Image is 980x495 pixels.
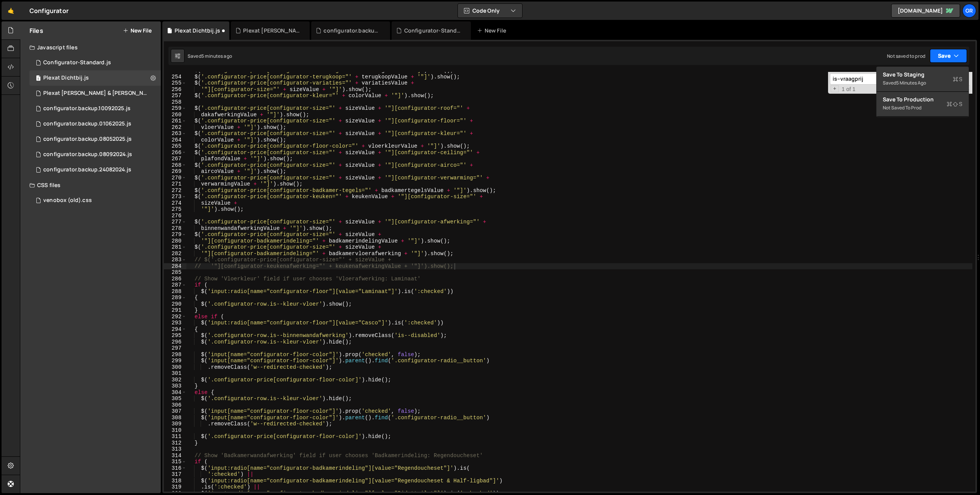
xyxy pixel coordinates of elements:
div: 293 [164,320,186,326]
div: 302 [164,377,186,383]
div: 5 minutes ago [201,53,232,59]
div: 291 [164,307,186,314]
div: 261 [164,118,186,124]
a: [DOMAIN_NAME] [891,4,960,18]
div: 317 [164,471,186,478]
div: 6838/46305.js [29,101,161,116]
div: 6838/44032.js [29,86,163,101]
div: Not saved to prod [883,103,962,112]
div: 295 [164,332,186,339]
div: configurator.backup.10092025.js [43,105,131,112]
span: 1 [36,76,41,82]
div: venobox (old).css [43,197,92,204]
div: 260 [164,112,186,118]
div: Saved [883,78,962,88]
input: Search for [830,73,926,85]
div: Save to Staging [883,71,962,78]
div: 318 [164,478,186,484]
div: 266 [164,150,186,156]
div: 292 [164,314,186,320]
div: 276 [164,213,186,219]
div: 254 [164,74,186,80]
div: 277 [164,219,186,225]
div: 273 [164,194,186,200]
div: 263 [164,130,186,137]
button: Save [930,49,967,63]
div: 6838/40544.css [29,193,161,208]
div: 283 [164,257,186,263]
div: 270 [164,175,186,181]
h2: Files [29,26,43,35]
div: 286 [164,276,186,282]
a: 🤙 [2,2,20,20]
div: 271 [164,181,186,187]
div: configurator.backup.10092025.js [323,27,381,34]
button: New File [123,28,152,34]
div: 311 [164,433,186,440]
div: 313 [164,446,186,453]
div: 314 [164,453,186,459]
div: 255 [164,80,186,86]
div: Plexat [PERSON_NAME] & [PERSON_NAME].js [243,27,301,34]
div: 6838/20077.js [29,162,161,177]
div: 307 [164,408,186,415]
div: 279 [164,231,186,238]
div: Saved [188,53,232,59]
div: configurator.backup.01062025.js [43,120,131,127]
div: 299 [164,358,186,364]
div: 5 minutes ago [896,80,926,86]
div: 274 [164,200,186,207]
div: 290 [164,301,186,308]
span: S [947,100,962,108]
div: 265 [164,143,186,150]
div: 256 [164,86,186,93]
div: 6838/20949.js [29,147,161,162]
a: Gr [962,4,976,18]
div: 288 [164,288,186,295]
div: Configurator-Standard.js [404,27,462,34]
div: 304 [164,389,186,396]
div: 287 [164,282,186,288]
div: 284 [164,263,186,270]
span: S [953,75,962,83]
div: Save to Production [883,96,962,103]
button: Save to StagingS Saved5 minutes ago [877,67,969,92]
div: 298 [164,352,186,358]
div: 272 [164,187,186,194]
div: 281 [164,244,186,251]
div: 315 [164,459,186,465]
div: 282 [164,251,186,257]
div: 6838/38770.js [29,132,161,147]
div: 6838/13206.js [29,55,161,70]
div: Configurator-Standard.js [43,59,111,66]
div: 310 [164,427,186,434]
div: configurator.backup.08052025.js [43,136,132,143]
div: 257 [164,93,186,99]
div: 264 [164,137,186,143]
div: 306 [164,402,186,409]
div: 259 [164,105,186,112]
div: 305 [164,396,186,402]
div: 280 [164,238,186,244]
div: 267 [164,156,186,162]
div: 303 [164,383,186,389]
div: Plexat Dichtbij.js [43,75,89,81]
div: 301 [164,370,186,377]
div: 262 [164,124,186,131]
span: 1 of 1 [839,86,859,93]
div: 285 [164,269,186,276]
button: Code Only [458,4,522,18]
div: 269 [164,168,186,175]
div: 297 [164,345,186,352]
div: New File [477,27,509,34]
div: Javascript files [20,40,161,55]
div: Plexat Dichtbij.js [175,27,220,34]
div: 309 [164,421,186,427]
div: 296 [164,339,186,345]
div: Not saved to prod [887,53,925,59]
div: 289 [164,295,186,301]
div: 316 [164,465,186,472]
div: 319 [164,484,186,490]
div: 300 [164,364,186,371]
